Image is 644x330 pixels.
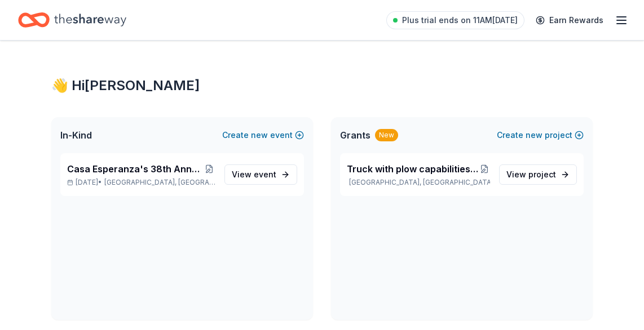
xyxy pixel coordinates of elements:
span: Grants [340,128,370,142]
span: Truck with plow capabilities for [GEOGRAPHIC_DATA] Campus [347,162,479,176]
p: [GEOGRAPHIC_DATA], [GEOGRAPHIC_DATA] [347,178,490,187]
span: Casa Esperanza's 38th Annual Graduation Ceremony [67,162,202,176]
span: new [251,128,268,142]
span: new [526,128,542,142]
div: 👋 Hi [PERSON_NAME] [51,77,593,95]
span: View [506,168,556,181]
p: [DATE] • [67,178,215,187]
span: View [232,168,276,181]
span: In-Kind [60,128,92,142]
a: Earn Rewards [529,10,610,30]
span: event [254,170,276,179]
a: View project [499,164,577,185]
span: project [528,170,556,179]
a: Home [18,7,126,33]
a: Plus trial ends on 11AM[DATE] [386,11,524,29]
button: Createnewproject [497,128,584,142]
span: [GEOGRAPHIC_DATA], [GEOGRAPHIC_DATA] [104,178,215,187]
span: Plus trial ends on 11AM[DATE] [402,14,518,27]
a: View event [224,164,297,185]
div: New [375,129,398,141]
button: Createnewevent [222,128,304,142]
